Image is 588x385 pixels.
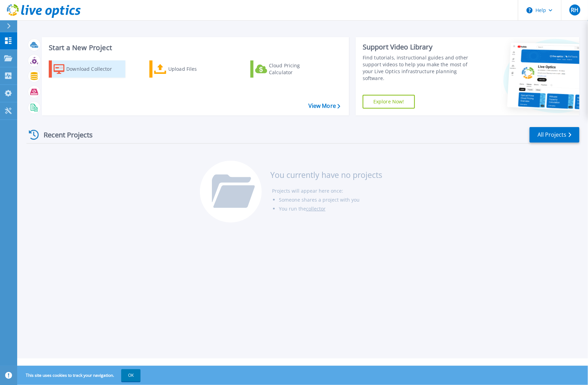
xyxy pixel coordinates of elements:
[363,95,415,109] a: Explore Now!
[308,103,340,109] a: View More
[530,127,579,143] a: All Projects
[49,44,340,52] h3: Start a New Project
[66,62,121,76] div: Download Collector
[269,62,324,76] div: Cloud Pricing Calculator
[279,195,382,204] li: Someone shares a project with you
[363,43,476,52] div: Support Video Library
[571,7,578,13] span: RH
[270,171,382,179] h3: You currently have no projects
[363,54,476,82] div: Find tutorials, instructional guides and other support videos to help you make the most of your L...
[168,62,223,76] div: Upload Files
[250,60,327,78] a: Cloud Pricing Calculator
[149,60,226,78] a: Upload Files
[279,204,382,213] li: You run the
[306,205,326,212] a: collector
[26,126,102,143] div: Recent Projects
[121,369,140,382] button: OK
[49,60,125,78] a: Download Collector
[19,369,140,382] span: This site uses cookies to track your navigation.
[272,186,382,195] li: Projects will appear here once:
